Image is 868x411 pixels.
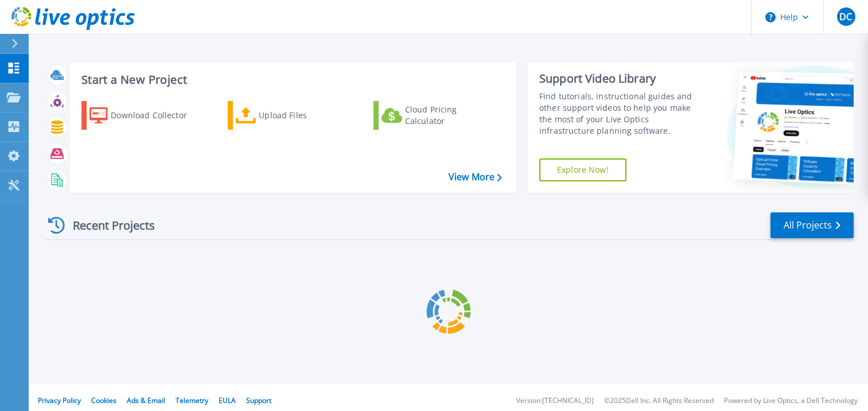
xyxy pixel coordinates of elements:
[539,91,703,137] div: Find tutorials, instructional guides and other support videos to help you make the most of your L...
[839,12,852,21] span: DC
[604,397,714,405] li: © 2025 Dell Inc. All Rights Reserved
[44,211,170,239] div: Recent Projects
[246,396,271,405] a: Support
[81,73,501,86] h3: Start a New Project
[724,397,858,405] li: Powered by Live Optics, a Dell Technology
[176,396,208,405] a: Telemetry
[127,396,165,405] a: Ads & Email
[81,101,209,130] a: Download Collector
[539,158,626,181] a: Explore Now!
[219,396,236,405] a: EULA
[770,212,854,238] a: All Projects
[259,104,351,127] div: Upload Files
[373,101,501,130] a: Cloud Pricing Calculator
[449,172,502,183] a: View More
[91,396,116,405] a: Cookies
[405,104,497,127] div: Cloud Pricing Calculator
[111,104,203,127] div: Download Collector
[38,396,81,405] a: Privacy Policy
[228,101,356,130] a: Upload Files
[516,397,594,405] li: Version: [TECHNICAL_ID]
[539,71,703,86] div: Support Video Library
